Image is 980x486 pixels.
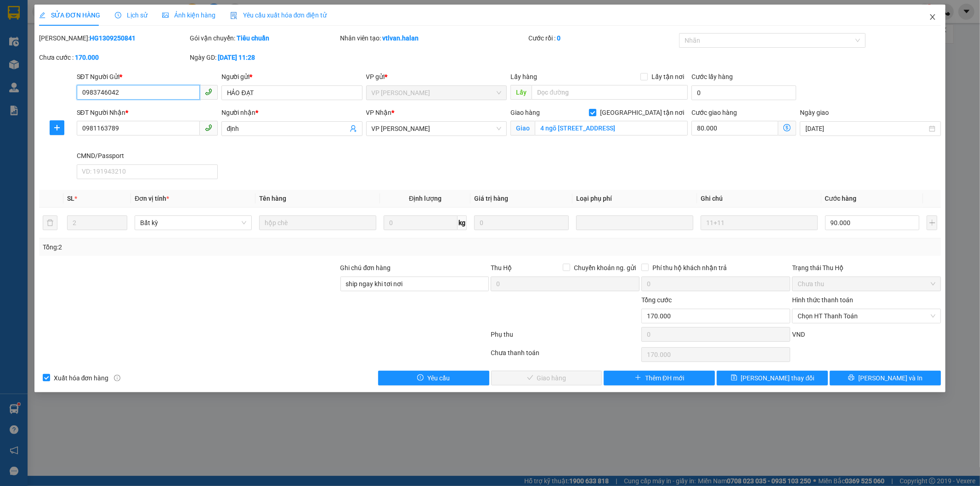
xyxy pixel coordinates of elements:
span: VP Nguyễn Văn Cừ [372,122,502,136]
b: HG1309250841 [90,34,136,42]
span: Thu Hộ [491,264,512,271]
span: phone [205,124,212,131]
span: user-add [350,125,357,132]
span: [GEOGRAPHIC_DATA] tận nơi [596,107,688,118]
span: [PERSON_NAME] thay đổi [741,373,815,383]
span: Lấy tận nơi [648,72,688,82]
span: Xuất hóa đơn hàng [50,373,113,383]
b: Tiêu chuẩn [237,34,269,42]
span: edit [39,12,45,18]
span: picture [162,12,169,18]
span: info-circle [114,375,120,381]
span: close [929,13,936,21]
div: SĐT Người Nhận [77,107,218,118]
div: [PERSON_NAME]: [39,33,188,43]
div: Tổng: 2 [43,242,378,252]
span: plus [50,124,64,131]
button: delete [43,215,57,230]
div: Ngày GD: [190,52,339,62]
div: Cước rồi : [528,33,677,43]
div: Trạng thái Thu Hộ [792,263,941,273]
label: Cước lấy hàng [691,73,733,80]
div: Người gửi [221,72,363,82]
span: Tên hàng [259,195,286,202]
input: Ghi Chú [701,215,818,230]
span: dollar-circle [783,124,791,131]
b: [DATE] 11:28 [218,54,255,61]
button: plusThêm ĐH mới [604,371,715,385]
span: Chưa thu [798,277,935,291]
button: Close [920,5,946,30]
span: Lấy hàng [510,73,537,80]
input: Dọc đường [532,85,688,100]
span: Giao hàng [510,109,540,116]
span: exclamation-circle [417,374,424,382]
span: Cước hàng [825,195,857,202]
span: Lấy [510,85,532,100]
span: Giá trị hàng [474,195,508,202]
button: plus [927,215,937,230]
div: Người nhận [221,107,363,118]
span: Phí thu hộ khách nhận trả [649,263,731,273]
input: VD: Bàn, Ghế [259,215,376,230]
button: save[PERSON_NAME] thay đổi [717,371,828,385]
span: kg [458,215,467,230]
span: Yêu cầu xuất hóa đơn điện tử [230,11,327,19]
b: vtlvan.halan [383,34,419,42]
input: Ghi chú đơn hàng [340,277,489,291]
span: Thêm ĐH mới [645,373,684,383]
span: save [731,374,737,382]
button: exclamation-circleYêu cầu [378,371,489,385]
div: Nhân viên tạo: [340,33,527,43]
input: Cước giao hàng [691,121,778,136]
input: Ngày giao [805,124,927,134]
input: Giao tận nơi [535,121,688,136]
span: Tổng cước [641,296,672,304]
button: printer[PERSON_NAME] và In [830,371,941,385]
div: Chưa thanh toán [490,348,641,364]
span: VP Nhận [366,109,392,116]
div: CMND/Passport [77,151,218,161]
span: [PERSON_NAME] và In [858,373,923,383]
span: Chọn HT Thanh Toán [798,309,935,323]
span: Đơn vị tính [135,195,169,202]
span: SL [67,195,74,202]
span: Giao [510,121,535,136]
label: Ghi chú đơn hàng [340,264,391,271]
span: Ảnh kiện hàng [162,11,215,19]
label: Cước giao hàng [691,109,737,116]
th: Loại phụ phí [572,190,697,208]
span: printer [848,374,855,382]
b: 0 [557,34,561,42]
div: Gói vận chuyển: [190,33,339,43]
span: Định lượng [409,195,442,202]
th: Ghi chú [697,190,821,208]
span: Lịch sử [115,11,147,19]
span: SỬA ĐƠN HÀNG [39,11,100,19]
span: plus [635,374,641,382]
div: Phụ thu [490,329,641,345]
span: VND [792,331,805,338]
span: Chuyển khoản ng. gửi [570,263,640,273]
span: Bất kỳ [140,216,246,230]
input: 0 [474,215,569,230]
div: Chưa cước : [39,52,188,62]
span: phone [205,88,212,96]
b: 170.000 [75,54,99,61]
label: Ngày giao [800,109,829,116]
button: checkGiao hàng [491,371,602,385]
label: Hình thức thanh toán [792,296,853,304]
span: Yêu cầu [427,373,450,383]
input: Cước lấy hàng [691,85,796,100]
div: VP gửi [366,72,507,82]
img: icon [230,12,238,19]
button: plus [50,120,64,135]
span: clock-circle [115,12,121,18]
span: VP Hoàng Gia [372,86,502,100]
div: SĐT Người Gửi [77,72,218,82]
